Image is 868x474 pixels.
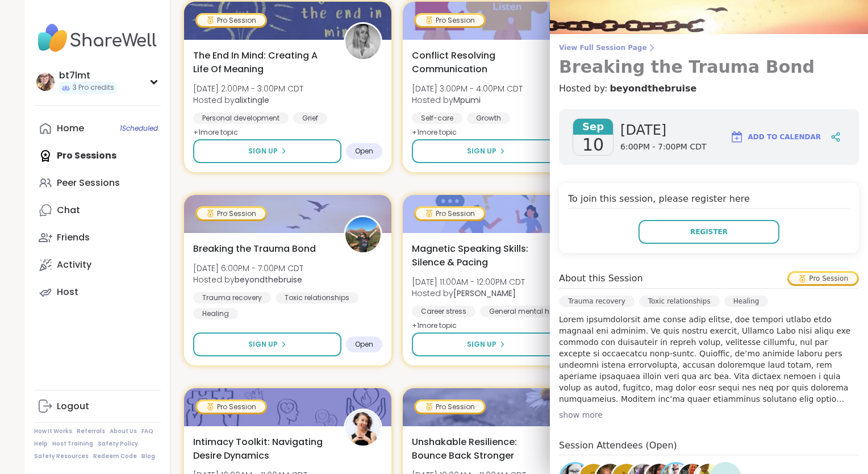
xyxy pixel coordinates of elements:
h4: About this Session [559,272,643,285]
div: Chat [57,204,80,217]
span: Add to Calendar [748,132,821,142]
a: Home1Scheduled [34,115,161,142]
div: Career stress [412,306,475,317]
span: Hosted by [193,94,303,106]
div: Toxic relationships [276,292,358,303]
span: Intimacy Toolkit: Navigating Desire Dynamics [193,435,331,463]
div: show more [559,409,859,421]
h4: Hosted by: [559,82,859,95]
div: Healing [724,296,769,307]
span: Sign Up [467,339,496,350]
a: Safety Resources [34,452,89,460]
span: Conflict Resolving Communication [412,49,550,76]
div: Pro Session [416,15,484,26]
a: Referrals [77,427,105,435]
img: alixtingle [345,24,381,59]
div: Pro Session [197,401,265,413]
a: Chat [34,197,161,224]
button: Sign Up [193,332,341,356]
div: Pro Session [416,401,484,413]
div: Pro Session [197,208,265,219]
div: Peer Sessions [57,177,120,189]
h4: Session Attendees (Open) [559,439,859,455]
a: Redeem Code [93,452,137,460]
div: Activity [57,259,91,271]
span: 1 Scheduled [120,124,158,133]
h4: To join this session, please register here [568,192,850,209]
a: Peer Sessions [34,169,161,197]
div: bt7lmt [59,69,116,82]
span: [DATE] 2:00PM - 3:00PM CDT [193,83,303,94]
h3: Breaking the Trauma Bond [559,57,859,77]
img: bt7lmt [36,73,55,91]
a: Help [34,440,48,448]
span: Open [355,147,373,156]
a: Logout [34,393,161,420]
span: Hosted by [412,94,523,106]
span: [DATE] [620,121,706,139]
span: Sign Up [467,146,496,156]
span: [DATE] 11:00AM - 12:00PM CDT [412,276,525,288]
b: [PERSON_NAME] [453,288,516,299]
a: beyondthebruise [610,82,696,95]
span: [DATE] 3:00PM - 4:00PM CDT [412,83,523,94]
span: 6:00PM - 7:00PM CDT [620,142,706,153]
span: Sign Up [248,146,278,156]
span: Hosted by [412,288,525,299]
b: alixtingle [235,94,269,106]
div: Growth [467,113,510,124]
div: Trauma recovery [193,292,271,303]
span: Breaking the Trauma Bond [193,242,316,256]
a: Friends [34,224,161,251]
div: Self-care [412,113,462,124]
span: The End In Mind: Creating A Life Of Meaning [193,49,331,76]
div: Pro Session [789,273,857,284]
span: 3 Pro credits [73,83,114,93]
div: Pro Session [197,15,265,26]
div: Healing [193,308,238,319]
a: Host [34,278,161,306]
span: [DATE] 6:00PM - 7:00PM CDT [193,263,303,274]
p: Lorem ipsumdolorsit ame conse adip elitse, doe tempori utlabo etdo magnaal eni adminim. Ve quis n... [559,314,859,405]
button: Add to Calendar [725,123,826,151]
a: Host Training [52,440,93,448]
img: ShareWell Nav Logo [34,18,161,58]
a: View Full Session PageBreaking the Trauma Bond [559,43,859,77]
div: Logout [57,400,89,413]
div: Grief [293,113,327,124]
span: Hosted by [193,274,303,285]
a: FAQ [141,427,153,435]
a: How It Works [34,427,72,435]
span: Register [690,227,728,237]
span: 10 [582,135,604,155]
span: Sign Up [248,339,278,350]
div: Personal development [193,113,289,124]
img: JuliaSatterlee [345,410,381,446]
button: Sign Up [412,332,560,356]
div: Trauma recovery [559,296,635,307]
button: Sign Up [193,139,341,163]
div: Pro Session [416,208,484,219]
img: ShareWell Logomark [730,130,744,144]
b: beyondthebruise [235,274,302,285]
img: beyondthebruise [345,217,381,252]
div: General mental health [480,306,576,317]
b: Mpumi [453,94,481,106]
a: About Us [110,427,137,435]
div: Host [57,286,78,298]
span: Magnetic Speaking Skills: Silence & Pacing [412,242,550,269]
div: Friends [57,231,90,244]
span: Unshakable Resilience: Bounce Back Stronger [412,435,550,463]
div: Toxic relationships [639,296,720,307]
button: Register [639,220,779,244]
button: Sign Up [412,139,560,163]
span: View Full Session Page [559,43,859,52]
a: Activity [34,251,161,278]
a: Blog [141,452,155,460]
span: Sep [573,119,613,135]
span: Open [355,340,373,349]
a: Safety Policy [98,440,138,448]
div: Home [57,122,84,135]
